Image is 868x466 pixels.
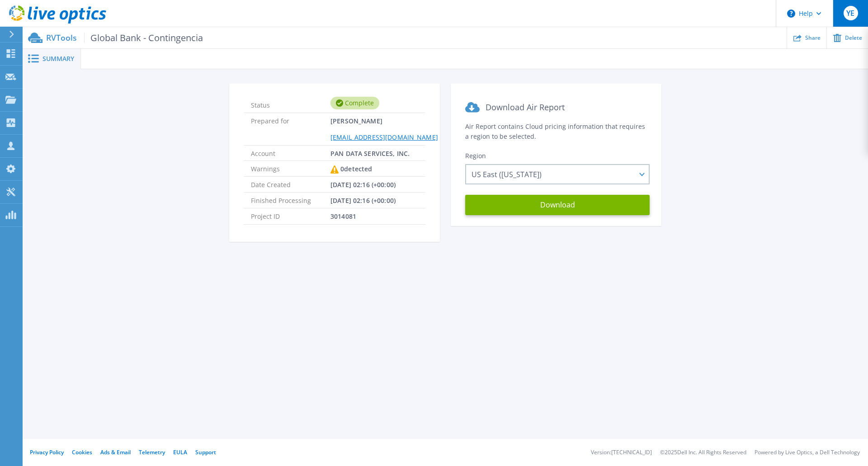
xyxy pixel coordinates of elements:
div: US East ([US_STATE]) [465,164,650,184]
span: Download Air Report [486,102,565,113]
span: Status [251,97,330,109]
span: [DATE] 02:16 (+00:00) [330,177,396,192]
li: Version: [TECHNICAL_ID] [591,450,652,456]
a: Ads & Email [100,448,131,456]
span: [PERSON_NAME] [330,113,438,145]
span: Global Bank - Contingencia [84,33,203,43]
li: © 2025 Dell Inc. All Rights Reserved [660,450,746,456]
span: YE [846,9,854,17]
span: PAN DATA SERVICES, INC. [330,146,410,160]
span: Account [251,146,330,160]
div: 0 detected [330,161,372,177]
a: Telemetry [139,448,165,456]
span: Share [805,35,821,41]
span: Summary [42,56,74,62]
span: 3014081 [330,208,356,224]
a: EULA [173,448,187,456]
span: [DATE] 02:16 (+00:00) [330,193,396,208]
li: Powered by Live Optics, a Dell Technology [755,450,860,456]
span: Project ID [251,208,330,224]
span: Warnings [251,161,330,176]
a: Support [195,448,216,456]
div: Complete [330,97,379,109]
a: Privacy Policy [30,448,64,456]
p: RVTools [46,33,203,43]
span: Air Report contains Cloud pricing information that requires a region to be selected. [465,122,645,141]
a: Cookies [72,448,92,456]
span: Prepared for [251,113,330,145]
span: Region [465,151,486,160]
button: Download [465,195,650,215]
span: Finished Processing [251,193,330,208]
span: Date Created [251,177,330,192]
a: [EMAIL_ADDRESS][DOMAIN_NAME] [330,133,438,141]
span: Delete [845,35,862,41]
